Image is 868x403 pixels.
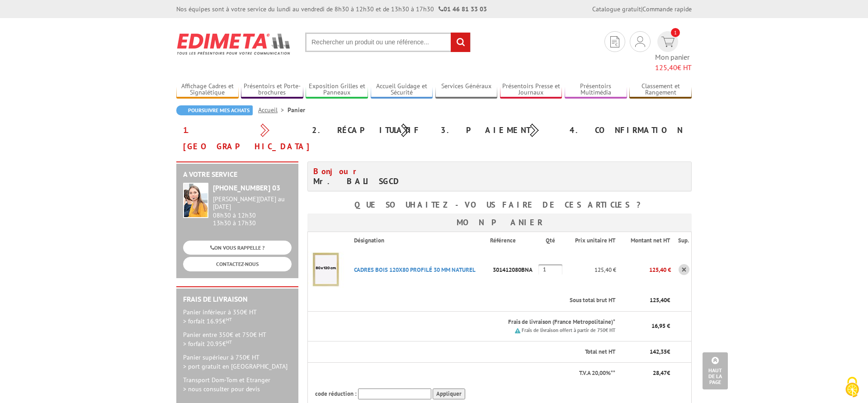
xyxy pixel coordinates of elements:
p: Panier entre 350€ et 750€ HT [183,330,292,348]
span: 28,47 [653,369,667,377]
div: 1. [GEOGRAPHIC_DATA] [176,122,305,155]
img: CADRES BOIS 120X80 PROFILé 30 MM NATUREL [308,251,344,288]
strong: 01 46 81 33 03 [439,5,487,13]
a: CADRES BOIS 120X80 PROFILé 30 MM NATUREL [354,266,476,274]
img: picto.png [515,328,520,333]
b: Que souhaitez-vous faire de ces articles ? [354,199,645,210]
p: 301412080BNA [490,262,538,278]
div: Nos équipes sont à votre service du lundi au vendredi de 8h30 à 12h30 et de 13h30 à 17h30 [176,5,487,14]
a: Haut de la page [703,352,728,389]
a: Accueil [258,106,288,114]
div: 4. Confirmation [563,122,692,138]
small: Frais de livraison offert à partir de 750€ HT [522,327,615,333]
p: Panier supérieur à 750€ HT [183,353,292,371]
input: Appliquer [433,389,465,400]
h2: Frais de Livraison [183,295,292,303]
a: Commande rapide [642,5,692,13]
button: Cookies (fenêtre modale) [836,372,868,403]
span: > forfait 16.95€ [183,317,232,325]
a: Exposition Grilles et Panneaux [306,82,368,97]
p: € [623,296,670,305]
span: 16,95 € [651,322,670,330]
p: 125,40 € [564,262,616,278]
div: [PERSON_NAME][DATE] au [DATE] [213,195,292,211]
img: devis rapide [610,36,619,47]
a: Accueil Guidage et Sécurité [371,82,433,97]
span: > port gratuit en [GEOGRAPHIC_DATA] [183,362,288,370]
p: Montant net HT [623,237,670,245]
p: Total net HT [315,348,615,356]
p: Frais de livraison (France Metropolitaine)* [354,318,615,327]
p: Panier inférieur à 350€ HT [183,308,292,326]
th: Désignation [347,232,490,249]
a: devis rapide 1 Mon panier 125,40€ HT [655,31,692,73]
span: 1 [671,28,680,37]
h3: Mon panier [307,213,692,232]
p: € [623,348,670,356]
sup: HT [226,316,232,322]
img: widget-service.jpg [183,183,208,218]
a: Affichage Cadres et Signalétique [176,82,239,97]
p: € [623,369,670,378]
span: 125,40 [655,63,677,72]
a: Présentoirs et Porte-brochures [241,82,303,97]
span: Bonjour [313,166,361,176]
input: Rechercher un produit ou une référence... [305,33,471,52]
img: Edimeta [176,27,292,61]
p: Transport Dom-Tom et Etranger [183,375,292,394]
a: Présentoirs Multimédia [565,82,627,97]
span: code réduction : [315,390,357,398]
span: > forfait 20.95€ [183,340,232,348]
a: Poursuivre mes achats [176,105,253,115]
input: rechercher [451,33,470,52]
th: Sous total brut HT [347,290,616,311]
strong: [PHONE_NUMBER] 03 [213,183,280,192]
sup: HT [226,339,232,345]
span: 142,35 [650,348,667,356]
p: 125,40 € [616,262,671,278]
a: Présentoirs Presse et Journaux [500,82,562,97]
img: devis rapide [635,36,645,47]
span: Mon panier [655,52,692,73]
h4: Mr. BALI SGCD [313,166,493,186]
div: 3. Paiement [434,122,563,138]
img: Cookies (fenêtre modale) [841,376,863,398]
span: € HT [655,62,692,73]
p: Prix unitaire HT [571,237,615,245]
span: > nous consulter pour devis [183,385,260,393]
li: Panier [288,105,305,114]
div: | [592,5,692,14]
div: 08h30 à 12h30 13h30 à 17h30 [213,195,292,227]
a: Services Généraux [435,82,498,97]
a: CONTACTEZ-NOUS [183,257,292,271]
p: T.V.A 20,00%** [315,369,615,378]
a: Classement et Rangement [629,82,692,97]
a: Catalogue gratuit [592,5,641,13]
div: 2. Récapitulatif [305,122,434,138]
img: devis rapide [661,37,675,47]
th: Sup. [671,232,692,249]
th: Qté [538,232,564,249]
h2: A votre service [183,171,292,179]
span: 125,40 [650,296,667,304]
p: Référence [490,237,538,245]
a: ON VOUS RAPPELLE ? [183,241,292,255]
